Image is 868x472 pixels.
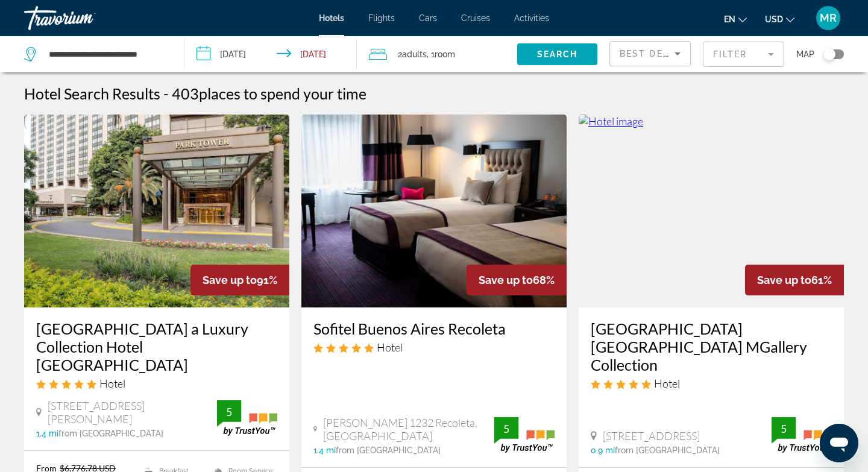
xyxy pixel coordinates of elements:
[615,445,720,455] span: from [GEOGRAPHIC_DATA]
[313,319,555,338] a: Sofitel Buenos Aires Recoleta
[24,84,160,102] h1: Hotel Search Results
[377,341,403,354] span: Hotel
[368,13,395,23] a: Flights
[419,13,437,23] a: Cars
[24,115,289,307] img: Hotel image
[814,49,844,60] button: Toggle map
[820,12,837,24] span: MR
[724,14,735,24] span: en
[163,84,169,102] span: -
[184,36,357,72] button: Check-in date: Sep 22, 2025 Check-out date: Sep 24, 2025
[494,421,518,436] div: 5
[217,400,277,436] img: trustyou-badge.svg
[398,46,427,63] span: 2
[427,46,455,63] span: , 1
[99,377,125,390] span: Hotel
[591,445,615,455] span: 0.9 mi
[813,5,844,31] button: User Menu
[36,377,277,390] div: 5 star Hotel
[336,445,441,455] span: from [GEOGRAPHIC_DATA]
[319,13,344,23] a: Hotels
[402,49,427,59] span: Adults
[591,377,832,390] div: 5 star Hotel
[435,49,455,59] span: Room
[36,319,277,374] a: [GEOGRAPHIC_DATA] a Luxury Collection Hotel [GEOGRAPHIC_DATA]
[494,417,555,453] img: trustyou-badge.svg
[765,14,783,24] span: USD
[58,429,163,438] span: from [GEOGRAPHIC_DATA]
[323,416,494,442] span: [PERSON_NAME] 1232 Recoleta, [GEOGRAPHIC_DATA]
[772,417,832,453] img: trustyou-badge.svg
[724,10,747,28] button: Change language
[772,421,796,436] div: 5
[24,2,145,34] a: Travorium
[479,274,533,286] span: Save up to
[313,445,336,455] span: 1.4 mi
[357,36,517,72] button: Travelers: 2 adults, 0 children
[514,13,549,23] a: Activities
[199,84,366,102] span: places to spend your time
[603,429,700,442] span: [STREET_ADDRESS]
[172,84,366,102] h2: 403
[703,41,784,68] button: Filter
[217,404,241,419] div: 5
[757,274,811,286] span: Save up to
[467,265,567,295] div: 68%
[313,341,555,354] div: 5 star Hotel
[203,274,257,286] span: Save up to
[654,377,680,390] span: Hotel
[48,399,217,426] span: [STREET_ADDRESS][PERSON_NAME]
[190,265,289,295] div: 91%
[745,265,844,295] div: 61%
[36,429,58,438] span: 1.4 mi
[517,43,597,65] button: Search
[620,46,681,61] mat-select: Sort by
[820,424,858,462] iframe: Button to launch messaging window
[461,13,490,23] a: Cruises
[301,115,567,307] img: Hotel image
[537,49,578,59] span: Search
[796,46,814,63] span: Map
[591,319,832,374] a: [GEOGRAPHIC_DATA] [GEOGRAPHIC_DATA] MGallery Collection
[579,115,844,307] img: Hotel image
[620,49,682,58] span: Best Deals
[765,10,794,28] button: Change currency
